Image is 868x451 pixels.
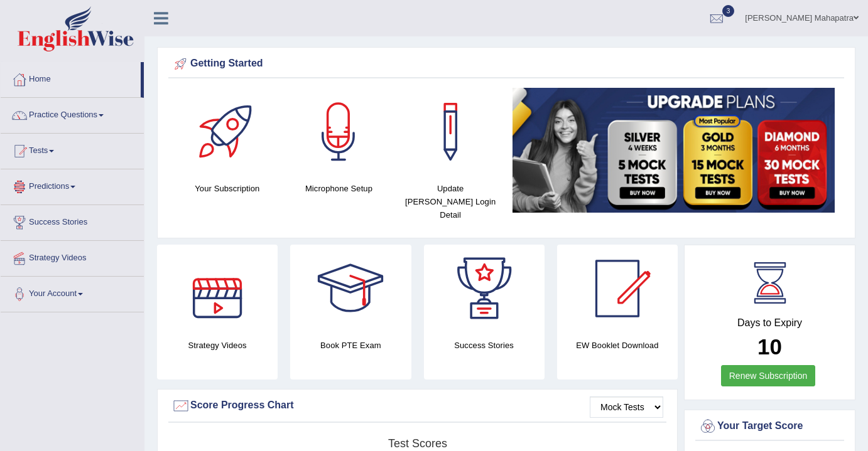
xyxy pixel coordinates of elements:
[388,437,447,450] tspan: Test scores
[1,205,144,236] a: Success Stories
[157,339,278,352] h4: Strategy Videos
[757,334,782,359] b: 10
[557,339,678,352] h4: EW Booklet Download
[1,241,144,272] a: Strategy Videos
[290,339,411,352] h4: Book PTE Exam
[1,169,144,201] a: Predictions
[1,62,141,93] a: Home
[290,182,389,195] h4: Microphone Setup
[401,182,500,221] h4: Update [PERSON_NAME] Login Detail
[424,339,545,352] h4: Success Stories
[721,365,816,386] a: Renew Subscription
[698,417,841,436] div: Your Target Score
[1,98,144,129] a: Practice Questions
[178,182,277,195] h4: Your Subscription
[698,317,841,329] h4: Days to Expiry
[171,55,841,73] div: Getting Started
[722,5,735,17] span: 3
[171,396,663,415] div: Score Progress Chart
[513,88,835,213] img: small5.jpg
[1,134,144,165] a: Tests
[1,277,144,308] a: Your Account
